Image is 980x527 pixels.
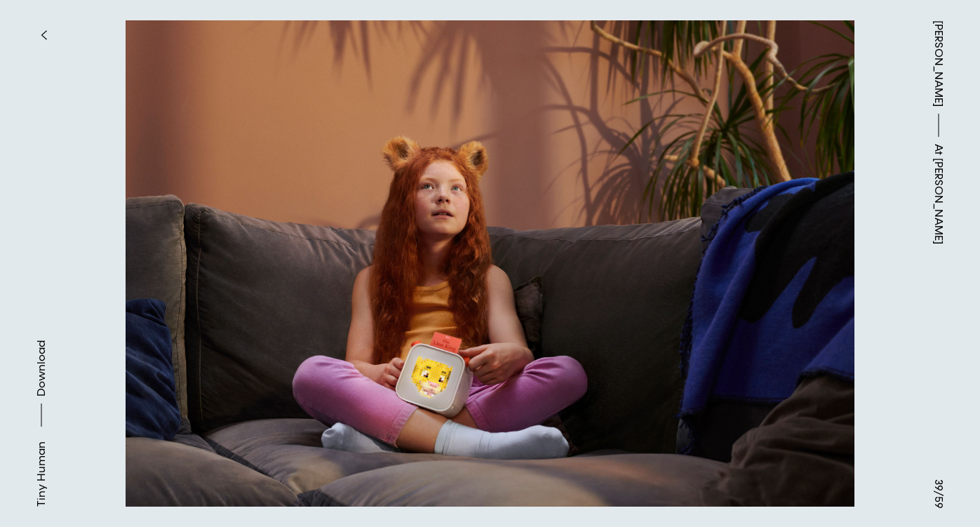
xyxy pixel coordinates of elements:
[33,340,50,434] button: Download asset
[930,144,947,244] span: At [PERSON_NAME]
[930,20,947,107] a: [PERSON_NAME]
[34,340,48,396] span: Download
[33,441,50,507] div: Tiny Human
